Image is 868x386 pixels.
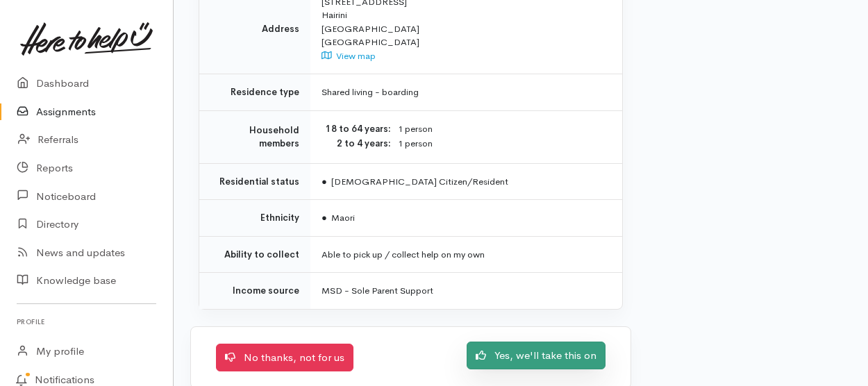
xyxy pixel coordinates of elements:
[322,122,391,136] dt: 18 to 64 years
[322,137,391,151] dt: 2 to 4 years
[322,176,327,187] span: ●
[199,110,310,163] td: Household members
[199,74,310,111] td: Residence type
[199,273,310,309] td: Income source
[199,200,310,237] td: Ethnicity
[322,212,327,224] span: ●
[310,236,622,273] td: Able to pick up / collect help on my own
[398,122,606,137] dd: 1 person
[322,50,376,62] a: View map
[467,342,606,370] a: Yes, we'll take this on
[398,137,606,151] dd: 1 person
[199,163,310,200] td: Residential status
[322,212,355,224] span: Maori
[199,236,310,273] td: Ability to collect
[322,176,508,187] span: [DEMOGRAPHIC_DATA] Citizen/Resident
[310,74,622,111] td: Shared living - boarding
[17,312,156,331] h6: Profile
[216,344,353,372] a: No thanks, not for us
[310,273,622,309] td: MSD - Sole Parent Support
